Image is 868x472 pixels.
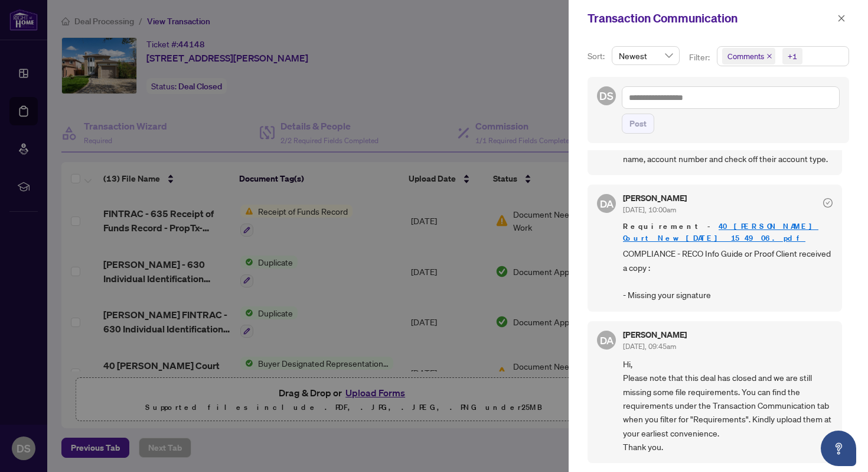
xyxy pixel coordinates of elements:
p: Filter: [689,51,712,64]
span: Newest [619,47,673,64]
span: DA [599,196,614,212]
span: COMPLIANCE - RECO Info Guide or Proof Client received a copy : - Missing your signature [623,247,833,302]
span: check-circle [823,198,833,208]
a: 40 [PERSON_NAME] Court New_[DATE] 15_49_06.pdf [623,221,818,243]
span: DS [599,88,614,104]
span: Hi, Please note that this deal has closed and we are still missing some file requirements. You ca... [623,357,833,454]
h5: [PERSON_NAME] [623,331,687,339]
h5: [PERSON_NAME] [623,194,687,202]
span: close [766,53,772,59]
span: Comments [727,50,764,62]
span: [DATE], 09:45am [623,342,676,351]
p: Sort: [588,50,607,63]
span: Requirement - [623,221,833,244]
div: +1 [788,50,797,62]
div: Transaction Communication [588,9,834,27]
span: close [837,14,846,22]
span: Comments [722,48,775,64]
button: Post [622,114,654,134]
span: [DATE], 10:00am [623,205,676,214]
span: DA [599,332,614,348]
button: Open asap [821,431,856,466]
